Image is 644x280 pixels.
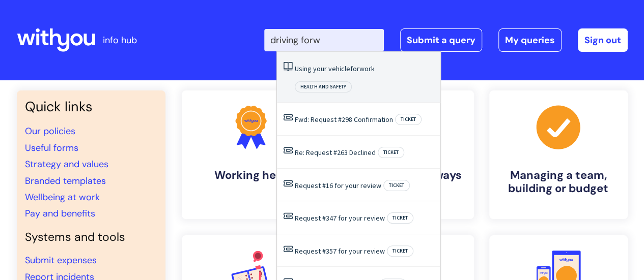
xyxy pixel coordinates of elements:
[25,99,157,115] h3: Quick links
[295,181,381,190] a: Request #16 for your review
[25,254,97,266] a: Submit expenses
[295,64,375,73] a: Using your vehicleforwork
[387,212,413,224] span: Ticket
[25,191,100,203] a: Wellbeing at work
[25,142,78,154] a: Useful forms
[295,115,393,124] a: Fwd: Request #298 Confirmation
[387,245,413,257] span: Ticket
[25,125,75,137] a: Our policies
[295,213,385,223] a: Request #347 for your review
[378,147,404,158] span: Ticket
[264,29,384,51] input: Search
[395,114,422,125] span: Ticket
[182,90,320,219] a: Working here
[383,180,410,191] span: Ticket
[498,28,562,52] a: My queries
[295,148,376,157] a: Re: Request #263 Declined
[25,175,106,187] a: Branded templates
[25,158,108,170] a: Strategy and values
[190,169,312,182] h4: Working here
[25,230,157,244] h4: Systems and tools
[578,28,628,52] a: Sign out
[103,32,137,48] p: info hub
[295,81,352,92] span: Health and safety
[489,90,628,219] a: Managing a team, building or budget
[264,28,628,52] div: | -
[350,64,359,73] span: for
[400,28,482,52] a: Submit a query
[497,169,620,196] h4: Managing a team, building or budget
[295,246,385,256] a: Request #357 for your review
[25,207,95,220] a: Pay and benefits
